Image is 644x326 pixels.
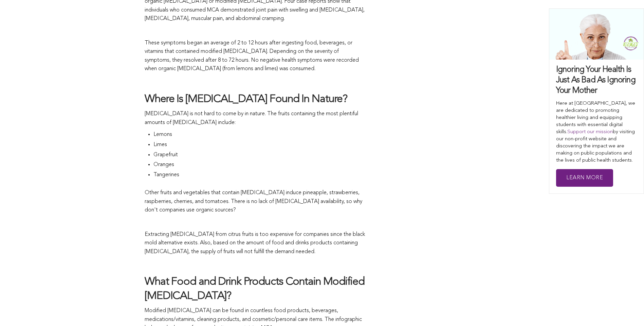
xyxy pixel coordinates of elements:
a: Learn More [556,169,613,187]
li: Oranges [153,161,365,171]
li: Lemons [153,130,365,141]
h2: What Food and Drink Products Contain Modified [MEDICAL_DATA]? [145,275,365,303]
h2: Where Is [MEDICAL_DATA] Found In Nature? [145,93,365,107]
li: Limes [153,141,365,151]
li: Grapefruit [153,151,365,161]
p: Extracting [MEDICAL_DATA] from citrus fruits is too expensive for companies since the black mold ... [145,230,365,257]
iframe: Chat Widget [610,293,644,326]
p: Other fruits and vegetables that contain [MEDICAL_DATA] induce pineapple, strawberries, raspberri... [145,189,365,215]
li: Tangerines [153,171,365,181]
p: These symptoms began an average of 2 to 12 hours after ingesting food, beverages, or vitamins tha... [145,39,365,74]
p: [MEDICAL_DATA] is not hard to come by in nature. The fruits containing the most plentiful amounts... [145,110,365,127]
